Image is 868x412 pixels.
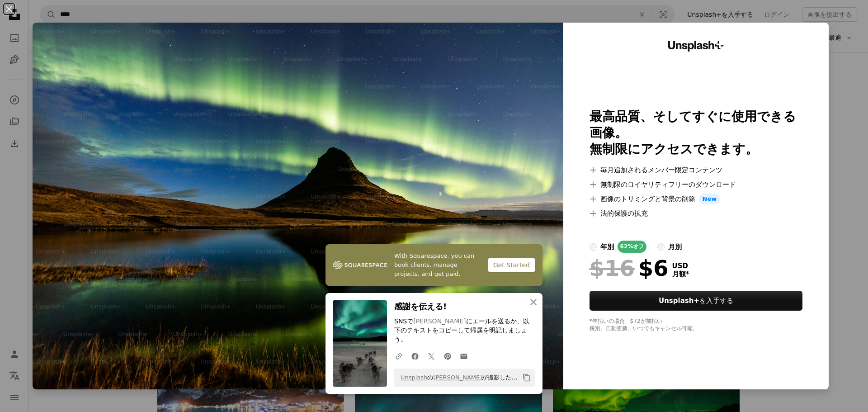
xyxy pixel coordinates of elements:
[394,300,535,313] h3: 感謝を伝える!
[668,242,682,252] div: 月別
[396,370,519,385] span: の が撮影した写真
[699,194,721,204] span: New
[407,347,423,365] a: Facebookでシェアする
[413,317,466,325] a: [PERSON_NAME]
[600,242,614,252] div: 年別
[590,194,803,204] li: 画像のトリミングと背景の削除
[423,347,439,365] a: Twitterでシェアする
[333,258,387,272] img: file-1747939142011-51e5cc87e3c9
[488,258,535,272] div: Get Started
[590,208,803,219] li: 法的保護の拡充
[590,256,635,280] span: $16
[401,374,427,381] a: Unsplash
[659,297,699,305] strong: Unsplash+
[590,256,669,280] div: $6
[590,243,597,251] input: 年別62%オフ
[657,243,665,251] input: 月別
[590,179,803,190] li: 無制限のロイヤリティフリーのダウンロード
[439,347,456,365] a: Pinterestでシェアする
[618,241,647,253] div: 62% オフ
[590,165,803,175] li: 毎月追加されるメンバー限定コンテンツ
[590,291,803,311] button: Unsplash+を入手する
[590,109,803,157] h2: 最高品質、そしてすぐに使用できる画像。 無制限にアクセスできます。
[672,262,689,270] span: USD
[394,317,535,344] p: SNSで にエールを送るか、以下のテキストをコピーして帰属を明記しましょう。
[456,347,472,365] a: Eメールでシェアする
[590,318,803,332] div: *年払いの場合、 $72 が前払い 税別。自動更新。いつでもキャンセル可能。
[394,251,481,279] span: With Squarespace, you can book clients, manage projects, and get paid.
[433,374,482,381] a: [PERSON_NAME]
[519,370,534,385] button: クリップボードにコピーする
[325,244,542,286] a: With Squarespace, you can book clients, manage projects, and get paid.Get Started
